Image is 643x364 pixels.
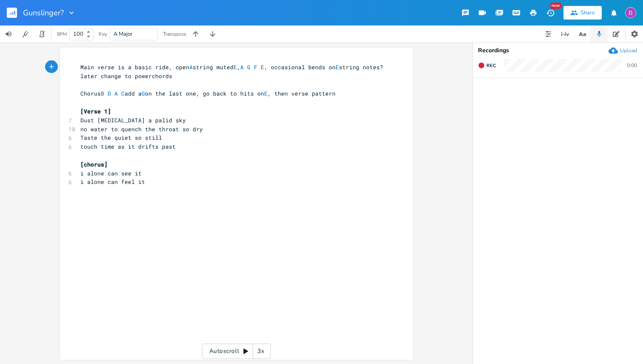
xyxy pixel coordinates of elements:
[163,31,186,37] div: Transpose
[80,178,145,186] span: i alone can feel it
[80,161,108,168] span: [chorus]
[80,107,111,115] span: [Verse 1]
[478,48,638,54] div: Recordings
[23,9,64,17] span: Gunslinger?
[609,46,637,55] button: Upload
[336,63,339,71] span: E
[625,7,636,18] img: Dylan
[475,59,499,72] button: Rec
[121,90,125,97] span: C
[57,32,67,37] div: BPM
[108,90,111,97] span: D
[101,90,104,97] span: B
[620,47,637,54] div: Upload
[80,90,336,97] span: Chorus add a on the last one, go back to hits on , then verse pattern
[261,63,264,71] span: E
[233,63,237,71] span: E
[253,344,268,359] div: 3x
[580,9,595,17] div: Share
[487,62,496,69] span: Rec
[80,63,387,80] span: Main verse is a basic ride, open string muted , , occasional bends on string notes? later change ...
[264,90,267,97] span: E
[99,31,107,37] div: Key
[189,63,193,71] span: A
[80,125,203,133] span: no water to quench the throat so dry
[254,63,257,71] span: F
[114,30,133,38] span: A Major
[114,90,118,97] span: A
[550,3,561,9] div: New
[240,63,244,71] span: A
[247,63,250,71] span: G
[80,143,176,150] span: touch time as it drifts past
[80,134,162,141] span: Taste the quiet so still
[542,5,559,20] button: New
[202,344,271,359] div: Autoscroll
[142,90,145,97] span: G
[563,6,602,20] button: Share
[627,63,637,68] div: 0:00
[80,169,142,177] span: i alone can see it
[80,116,186,124] span: Dust [MEDICAL_DATA] a palid sky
